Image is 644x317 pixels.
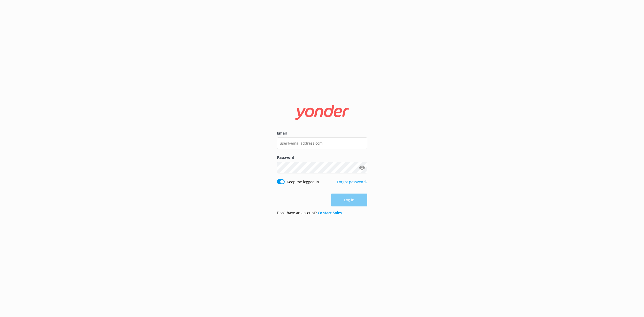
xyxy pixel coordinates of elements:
label: Email [277,130,367,136]
label: Password [277,155,367,160]
label: Keep me logged in [287,179,319,185]
input: user@emailaddress.com [277,137,367,149]
p: Don’t have an account? [277,210,342,216]
a: Forgot password? [337,179,367,184]
button: Show password [357,162,367,173]
a: Contact Sales [318,210,342,215]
